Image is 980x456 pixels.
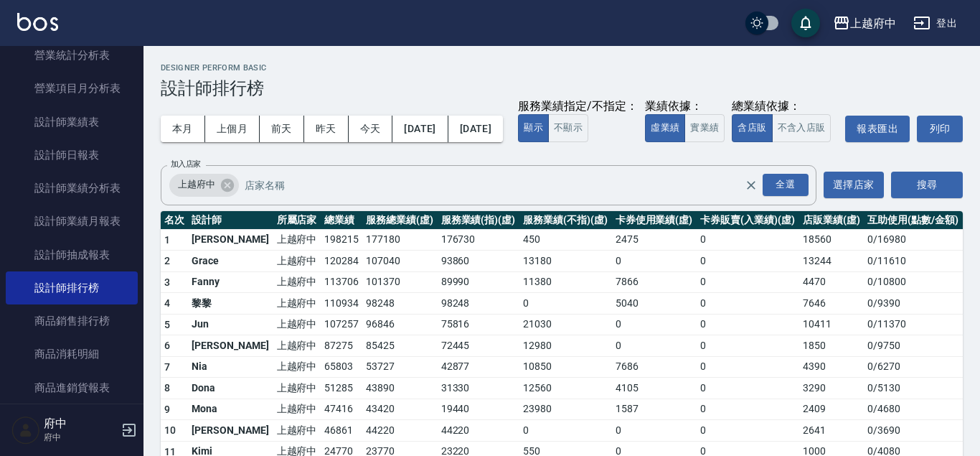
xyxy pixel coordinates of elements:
td: 0 [697,314,799,335]
td: 5040 [612,293,697,315]
td: 7866 [612,271,697,293]
td: 上越府中 [273,378,321,399]
button: 不含入店販 [772,114,831,142]
a: 設計師排行榜 [6,271,138,304]
label: 加入店家 [171,159,201,169]
td: 上越府中 [273,420,321,442]
td: 0 [612,251,697,272]
td: 上越府中 [273,356,321,378]
h5: 府中 [44,417,117,431]
a: 設計師業績表 [6,106,138,139]
td: 21030 [519,314,612,335]
td: 198215 [321,229,362,251]
button: 上個月 [205,116,260,142]
td: 2409 [799,399,864,420]
button: 搜尋 [891,172,963,198]
input: 店家名稱 [241,172,770,197]
span: 7 [164,361,170,373]
p: 府中 [44,431,117,444]
td: 87275 [321,335,362,357]
button: 上越府中 [827,9,902,38]
td: 0 [697,399,799,420]
button: 實業績 [684,114,725,142]
button: [DATE] [392,116,448,142]
td: 4105 [612,378,697,399]
td: 上越府中 [273,399,321,420]
th: 所屬店家 [273,211,321,230]
td: 107257 [321,314,362,335]
td: 53727 [362,356,438,378]
button: 登出 [908,10,963,37]
span: 1 [164,234,170,246]
div: 服務業績指定/不指定： [518,99,638,114]
td: 0 [697,356,799,378]
td: Dona [188,378,273,399]
td: 75816 [438,314,519,335]
td: [PERSON_NAME] [188,335,273,357]
td: 0 [697,335,799,357]
button: 顯示 [518,114,549,142]
td: 13244 [799,251,864,272]
td: 42877 [438,356,519,378]
td: 0 [612,314,697,335]
span: 2 [164,255,170,266]
td: 101370 [362,271,438,293]
button: save [791,9,820,37]
td: 12560 [519,378,612,399]
td: [PERSON_NAME] [188,420,273,442]
td: 0 [519,420,612,442]
td: 72445 [438,335,519,357]
div: 上越府中 [850,14,896,32]
td: 1587 [612,399,697,420]
td: 110934 [321,293,362,315]
td: 上越府中 [273,229,321,251]
td: 上越府中 [273,271,321,293]
th: 卡券使用業績(虛) [612,211,697,230]
a: 設計師業績月報表 [6,205,138,238]
td: 上越府中 [273,335,321,357]
th: 店販業績(虛) [799,211,864,230]
td: 93860 [438,251,519,272]
td: 0 [612,420,697,442]
td: 11380 [519,271,612,293]
button: 選擇店家 [824,172,884,198]
button: 前天 [260,116,304,142]
span: 上越府中 [169,177,224,192]
td: 43420 [362,399,438,420]
td: 0 [697,293,799,315]
a: 商品進銷貨報表 [6,371,138,404]
div: 業績依據： [645,99,725,114]
th: 服務業績(指)(虛) [438,211,519,230]
td: 0 [697,251,799,272]
button: 本月 [161,116,205,142]
a: 商品銷售排行榜 [6,304,138,338]
span: 4 [164,297,170,309]
td: 7686 [612,356,697,378]
td: 0 / 11370 [864,314,963,335]
span: 8 [164,382,170,394]
button: [DATE] [448,116,503,142]
td: 4390 [799,356,864,378]
td: [PERSON_NAME] [188,229,273,251]
td: 7646 [799,293,864,315]
a: 營業統計分析表 [6,39,138,72]
td: 0 / 5130 [864,378,963,399]
span: 5 [164,319,170,330]
td: 113706 [321,271,362,293]
th: 互助使用(點數/金額) [864,211,963,230]
td: 65803 [321,356,362,378]
td: 13180 [519,251,612,272]
span: 6 [164,340,170,351]
td: 96846 [362,314,438,335]
td: Mona [188,399,273,420]
img: Person [11,416,40,445]
td: 0 / 3690 [864,420,963,442]
td: 47416 [321,399,362,420]
td: 89990 [438,271,519,293]
td: 1850 [799,335,864,357]
td: 177180 [362,229,438,251]
td: 85425 [362,335,438,357]
div: 上越府中 [169,174,239,197]
td: 3290 [799,378,864,399]
button: Clear [741,175,761,195]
